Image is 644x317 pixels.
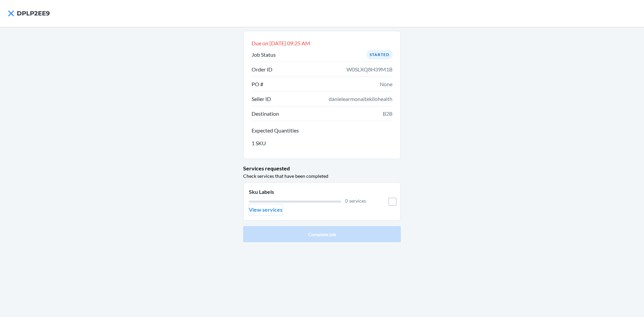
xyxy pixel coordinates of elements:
p: PO # [252,80,263,88]
p: Job Status [252,51,276,59]
span: 0 [345,198,348,204]
p: Destination [252,110,279,118]
p: Check services that have been completed [243,172,328,179]
div: Started [367,50,392,59]
button: Expected Quantities [252,126,392,136]
p: Order ID [252,65,272,73]
span: B2B [383,110,392,118]
p: Seller ID [252,95,271,103]
p: View services [249,206,282,214]
p: Sku Labels [249,188,366,196]
p: Expected Quantities [252,126,392,135]
p: Due on [DATE] 09:25 AM [252,39,392,47]
button: View services [249,204,282,215]
span: W0SLXQ8H39M1B [346,65,392,73]
span: None [380,80,392,88]
p: 1 SKU [252,139,266,147]
span: services [349,198,366,204]
p: Services requested [243,164,290,172]
span: danielearmonaitekilohealth [329,95,392,103]
h4: DPLP2EE9 [17,9,50,18]
button: Complete job [243,226,401,242]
